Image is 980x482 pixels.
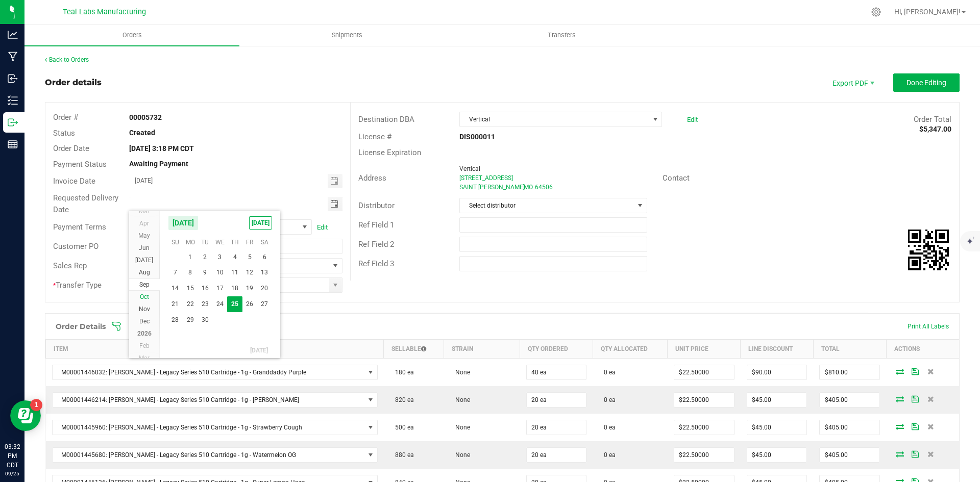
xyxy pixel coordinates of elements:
[390,451,414,459] span: 880 ea
[460,198,633,213] span: Select distributor
[109,31,156,40] span: Orders
[257,296,272,312] td: Saturday, September 27, 2025
[52,420,378,435] span: NO DATA FOUND
[198,281,212,296] td: Tuesday, September 16, 2025
[168,265,183,281] span: 7
[53,242,99,251] span: Customer PO
[908,451,923,457] span: Save Order Detail
[599,424,616,431] span: 0 ea
[227,265,242,281] span: 11
[242,296,257,312] td: Friday, September 26, 2025
[212,296,227,312] span: 24
[168,296,183,312] td: Sunday, September 21, 2025
[168,312,183,328] td: Sunday, September 28, 2025
[358,240,394,249] span: Ref Field 2
[198,235,212,250] th: Tu
[183,312,198,328] span: 29
[534,31,590,40] span: Transfers
[317,223,328,231] a: Edit
[908,230,949,270] img: Scan me!
[227,235,242,250] th: Th
[390,396,414,403] span: 820 ea
[813,340,886,359] th: Total
[906,79,946,87] span: Done Editing
[227,296,242,312] span: 25
[524,184,533,191] span: MO
[674,365,734,379] input: 0
[198,265,212,281] td: Tuesday, September 9, 2025
[450,369,470,376] span: None
[358,201,395,210] span: Distributor
[242,249,257,265] span: 5
[908,396,923,402] span: Save Order Detail
[919,125,951,133] strong: $5,347.00
[893,73,960,92] button: Done Editing
[139,281,150,288] span: Sep
[242,249,257,265] td: Friday, September 5, 2025
[257,249,272,265] span: 6
[227,296,242,312] td: Thursday, September 25, 2025
[5,442,20,470] p: 03:32 PM CDT
[459,184,525,191] span: SAINT [PERSON_NAME]
[183,265,198,281] td: Monday, September 8, 2025
[168,215,199,231] span: [DATE]
[53,281,102,290] span: Transfer Type
[908,423,923,429] span: Save Order Detail
[168,265,183,281] td: Sunday, September 7, 2025
[8,52,18,62] inline-svg: Manufacturing
[257,281,272,296] span: 20
[10,400,41,431] iframe: Resource center
[747,365,807,379] input: 0
[454,24,669,46] a: Transfers
[820,420,879,435] input: 0
[674,448,734,462] input: 0
[599,451,616,459] span: 0 ea
[520,340,593,359] th: Qty Ordered
[140,293,149,300] span: Oct
[212,249,227,265] span: 3
[747,393,807,407] input: 0
[212,296,227,312] td: Wednesday, September 24, 2025
[56,322,106,331] h1: Order Details
[137,330,152,337] span: 2026
[318,31,376,40] span: Shipments
[129,113,162,121] strong: 00005732
[358,173,386,183] span: Address
[242,281,257,296] td: Friday, September 19, 2025
[599,369,616,376] span: 0 ea
[5,470,20,477] p: 09/25
[139,220,149,227] span: Apr
[139,208,150,215] span: Mar
[129,144,194,153] strong: [DATE] 3:18 PM CDT
[914,115,951,124] span: Order Total
[527,448,586,462] input: 0
[129,129,155,137] strong: Created
[30,399,42,411] iframe: Resource center unread badge
[168,296,183,312] span: 21
[183,235,198,250] th: Mo
[183,281,198,296] span: 15
[139,306,150,313] span: Nov
[227,281,242,296] td: Thursday, September 18, 2025
[45,77,102,89] div: Order details
[183,249,198,265] td: Monday, September 1, 2025
[674,420,734,435] input: 0
[249,216,272,230] span: [DATE]
[674,393,734,407] input: 0
[459,174,513,182] span: [STREET_ADDRESS]
[227,249,242,265] td: Thursday, September 4, 2025
[212,281,227,296] td: Wednesday, September 17, 2025
[390,369,414,376] span: 180 ea
[242,265,257,281] td: Friday, September 12, 2025
[923,368,938,374] span: Delete Order Detail
[63,8,146,16] span: Teal Labs Manufacturing
[8,139,18,149] inline-svg: Reports
[242,296,257,312] span: 26
[53,420,364,435] span: M00001445960: [PERSON_NAME] - Legacy Series 510 Cartridge - 1g - Strawberry Cough
[53,160,107,169] span: Payment Status
[198,249,212,265] span: 2
[257,281,272,296] td: Saturday, September 20, 2025
[183,296,198,312] span: 22
[668,340,741,359] th: Unit Price
[822,73,883,92] li: Export PDF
